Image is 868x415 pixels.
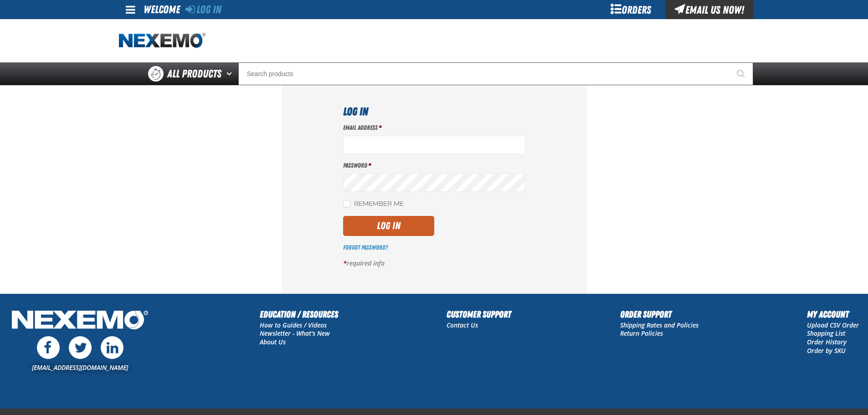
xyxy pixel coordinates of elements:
[167,66,221,82] span: All Products
[119,33,205,49] a: Home
[343,200,350,207] input: Remember Me
[807,321,859,329] a: Upload CSV Order
[343,200,404,209] label: Remember Me
[343,161,525,170] label: Password
[620,329,663,338] a: Return Policies
[620,321,699,329] a: Shipping Rates and Policies
[260,338,286,346] a: About Us
[343,123,525,132] label: Email Address
[447,321,478,329] a: Contact Us
[343,103,525,120] h1: Log In
[185,3,221,16] a: Log In
[807,338,847,346] a: Order History
[447,307,511,321] h2: Customer Support
[238,62,753,85] input: Search
[343,244,388,251] a: Forgot Password?
[32,363,128,372] a: [EMAIL_ADDRESS][DOMAIN_NAME]
[260,307,338,321] h2: Education / Resources
[343,216,434,236] button: Log In
[260,321,327,329] a: How to Guides / Videos
[807,329,845,338] a: Shopping List
[9,307,151,334] img: Nexemo Logo
[807,346,846,355] a: Order by SKU
[223,62,238,85] button: Open All Products pages
[260,329,330,338] a: Newsletter - What's New
[730,62,753,85] button: Start Searching
[620,307,699,321] h2: Order Support
[807,307,859,321] h2: My Account
[343,259,525,268] p: required info
[119,33,205,49] img: Nexemo logo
